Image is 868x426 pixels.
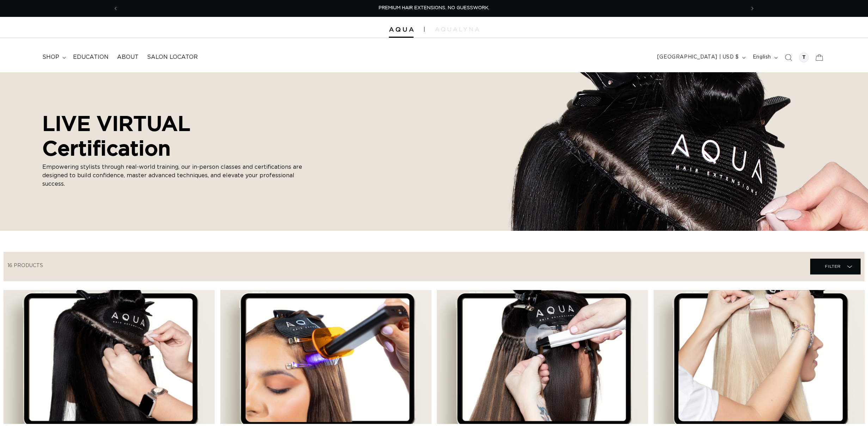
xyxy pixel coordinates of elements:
[653,51,748,64] button: [GEOGRAPHIC_DATA] | USD $
[42,54,59,61] span: shop
[147,54,198,61] span: Salon Locator
[113,49,143,65] a: About
[810,259,861,274] summary: Filter
[143,49,202,65] a: Salon Locator
[7,263,43,268] span: 16 products
[435,27,479,31] img: aqualyna.com
[657,54,739,61] span: [GEOGRAPHIC_DATA] | USD $
[69,49,113,65] a: Education
[745,2,760,15] button: Next announcement
[379,6,489,10] span: PREMIUM HAIR EXTENSIONS. NO GUESSWORK.
[108,2,123,15] button: Previous announcement
[42,111,310,160] h2: LIVE VIRTUAL Certification
[117,54,139,61] span: About
[38,49,69,65] summary: shop
[781,50,796,65] summary: Search
[42,163,310,189] p: Empowering stylists through real-world training, our in-person classes and certifications are des...
[389,27,414,32] img: Aqua Hair Extensions
[825,260,841,273] span: Filter
[748,51,781,64] button: English
[753,54,771,61] span: English
[73,54,109,61] span: Education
